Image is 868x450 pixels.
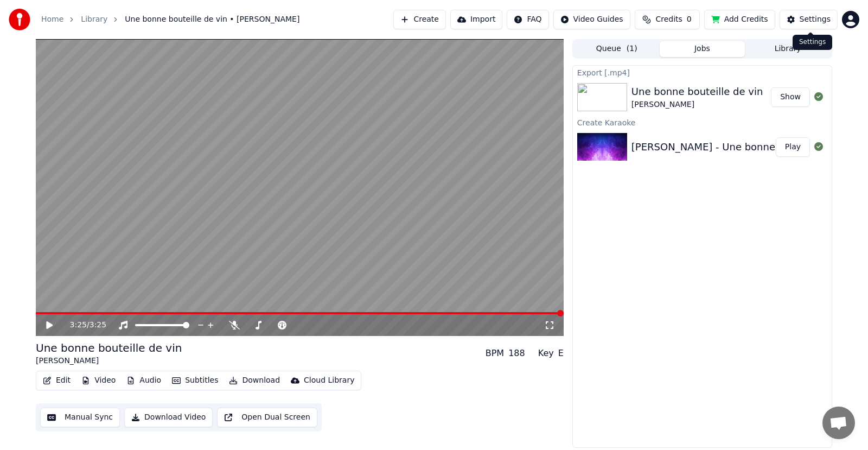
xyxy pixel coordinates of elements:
[704,10,775,29] button: Add Credits
[217,408,317,427] button: Open Dual Screen
[450,10,502,29] button: Import
[507,10,548,29] button: FAQ
[553,10,630,29] button: Video Guides
[780,10,838,29] button: Settings
[304,375,354,386] div: Cloud Library
[558,347,564,360] div: E
[70,320,96,331] div: /
[36,340,182,356] div: Une bonne bouteille de vin
[40,408,120,427] button: Manual Sync
[687,14,692,25] span: 0
[508,347,525,360] div: 188
[225,373,284,388] button: Download
[573,116,832,129] div: Create Karaoke
[122,373,165,388] button: Audio
[631,140,854,155] div: [PERSON_NAME] - Une bonne bouteille de vin
[574,41,660,57] button: Queue
[77,373,120,388] button: Video
[822,407,855,439] div: Open chat
[771,87,810,107] button: Show
[631,99,763,110] div: [PERSON_NAME]
[125,14,299,25] span: Une bonne bouteille de vin • [PERSON_NAME]
[124,408,213,427] button: Download Video
[90,320,106,331] span: 3:25
[655,14,682,25] span: Credits
[41,14,299,25] nav: breadcrumb
[168,373,222,388] button: Subtitles
[9,9,30,30] img: youka
[635,10,700,29] button: Credits0
[39,373,75,388] button: Edit
[41,14,63,25] a: Home
[393,10,446,29] button: Create
[660,41,745,57] button: Jobs
[793,35,832,50] div: Settings
[486,347,504,360] div: BPM
[538,347,554,360] div: Key
[573,66,832,79] div: Export [.mp4]
[745,41,831,57] button: Library
[81,14,107,25] a: Library
[36,356,182,366] div: [PERSON_NAME]
[631,84,763,99] div: Une bonne bouteille de vin
[627,43,637,54] span: ( 1 )
[800,14,831,25] div: Settings
[70,320,87,331] span: 3:25
[776,137,810,157] button: Play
